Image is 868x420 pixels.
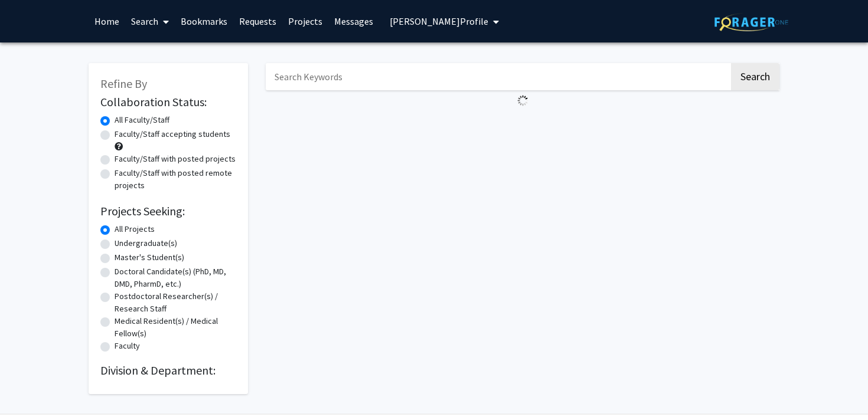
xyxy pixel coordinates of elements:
label: Master's Student(s) [115,251,184,264]
label: Faculty/Staff accepting students [115,128,230,140]
span: [PERSON_NAME] Profile [390,15,488,27]
a: Home [89,1,125,42]
button: Search [731,63,779,90]
a: Projects [282,1,328,42]
label: Doctoral Candidate(s) (PhD, MD, DMD, PharmD, etc.) [115,265,236,290]
label: Faculty/Staff with posted projects [115,153,236,165]
h2: Projects Seeking: [100,204,236,218]
label: All Faculty/Staff [115,114,169,126]
label: Medical Resident(s) / Medical Fellow(s) [115,315,236,340]
span: Refine By [100,76,147,91]
label: Faculty/Staff with posted remote projects [115,167,236,192]
img: ForagerOne Logo [714,13,788,31]
h2: Collaboration Status: [100,95,236,109]
a: Requests [233,1,282,42]
a: Messages [328,1,379,42]
a: Search [125,1,175,42]
img: Loading [513,90,533,111]
label: Undergraduate(s) [115,237,177,250]
label: Faculty [115,340,140,352]
label: All Projects [115,223,155,235]
h2: Division & Department: [100,363,236,378]
label: Postdoctoral Researcher(s) / Research Staff [115,290,236,315]
a: Bookmarks [175,1,233,42]
input: Search Keywords [266,63,729,90]
nav: Page navigation [266,111,779,138]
